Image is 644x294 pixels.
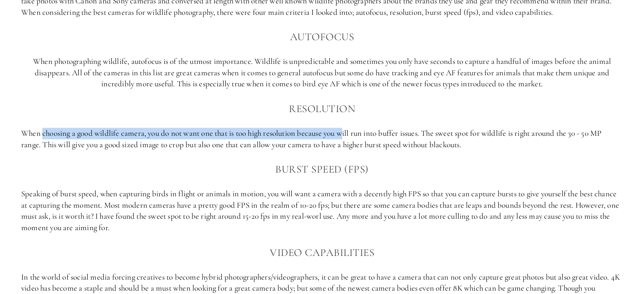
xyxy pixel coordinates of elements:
[21,188,623,233] p: Speaking of burst speed, when capturing birds in flight or animals in motion, you will want a cam...
[21,56,623,90] p: When photographing wildlife, autofocus is of the utmost importance. Wildlife is unpredictable and...
[21,161,623,178] h3: Burst Speed (FPS)
[21,128,623,150] p: When choosing a good wildlife camera, you do not want one that is too high resolution because you...
[21,100,623,117] h3: Resolution
[21,244,623,261] h3: Video capabilities
[21,28,623,45] h3: Autofocus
